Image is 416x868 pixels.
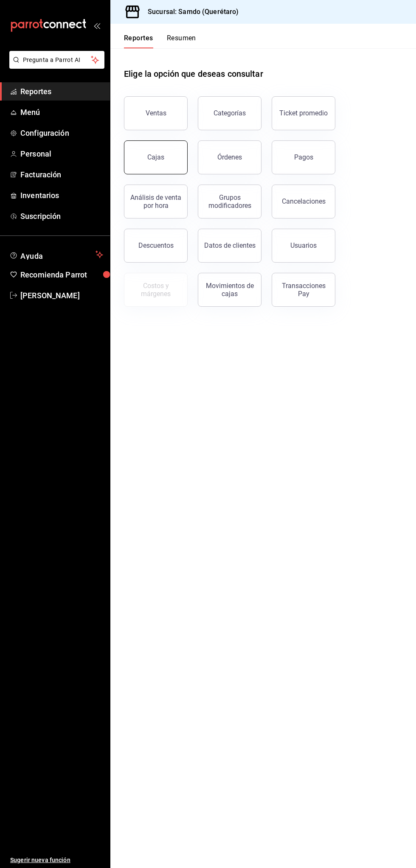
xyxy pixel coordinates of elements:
button: Movimientos de cajas [198,273,261,307]
div: Órdenes [217,153,242,161]
span: Reportes [20,86,103,97]
button: Descuentos [124,229,188,263]
span: Pregunta a Parrot AI [23,56,91,64]
a: Pregunta a Parrot AI [6,62,104,70]
div: Grupos modificadores [203,193,256,210]
button: Transacciones Pay [272,273,335,307]
div: Categorías [214,109,246,117]
span: Recomienda Parrot [20,269,103,280]
span: Configuración [20,127,103,139]
button: Pagos [272,140,335,174]
h1: Elige la opción que deseas consultar [124,67,263,80]
div: Costos y márgenes [129,282,182,298]
div: Pagos [294,153,313,161]
a: Cajas [124,140,188,174]
span: Ayuda [20,249,92,260]
button: Cancelaciones [272,185,335,218]
button: Categorías [198,96,261,130]
span: Inventarios [20,190,103,201]
span: Suscripción [20,210,103,222]
div: Cajas [147,152,165,162]
span: Sugerir nueva función [10,856,103,865]
button: Análisis de venta por hora [124,185,188,218]
div: Usuarios [290,241,317,249]
div: Ventas [146,109,166,117]
span: Menú [20,106,103,118]
div: Descuentos [138,241,174,249]
span: [PERSON_NAME] [20,290,103,301]
button: open_drawer_menu [93,22,100,29]
button: Datos de clientes [198,229,261,263]
button: Grupos modificadores [198,185,261,218]
button: Ticket promedio [272,96,335,130]
button: Pregunta a Parrot AI [9,51,104,69]
div: Transacciones Pay [277,282,330,298]
button: Contrata inventarios para ver este reporte [124,273,188,307]
div: Movimientos de cajas [203,282,256,298]
div: Ticket promedio [279,109,328,117]
button: Usuarios [272,229,335,263]
div: navigation tabs [124,34,196,48]
button: Ventas [124,96,188,130]
button: Resumen [167,34,196,48]
div: Cancelaciones [282,197,326,205]
span: Facturación [20,169,103,180]
h3: Sucursal: Samdo (Querétaro) [141,7,239,17]
button: Órdenes [198,140,261,174]
div: Datos de clientes [204,241,256,249]
div: Análisis de venta por hora [129,193,182,210]
button: Reportes [124,34,153,48]
span: Personal [20,148,103,160]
